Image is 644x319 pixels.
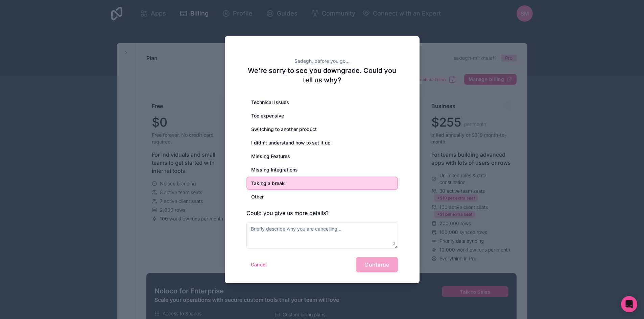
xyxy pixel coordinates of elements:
div: I didn’t understand how to set it up [246,136,398,150]
div: Taking a break [246,177,398,190]
h3: Could you give us more details? [246,209,398,217]
div: Missing Integrations [246,163,398,177]
div: Too expensive [246,109,398,123]
div: Missing Features [246,150,398,163]
div: Switching to another product [246,123,398,136]
h2: We're sorry to see you downgrade. Could you tell us why? [246,66,398,85]
div: Open Intercom Messenger [621,296,637,312]
button: Cancel [246,259,271,270]
div: Other [246,190,398,204]
h2: Sadegh, before you go... [246,58,398,64]
div: Technical Issues [246,96,398,109]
